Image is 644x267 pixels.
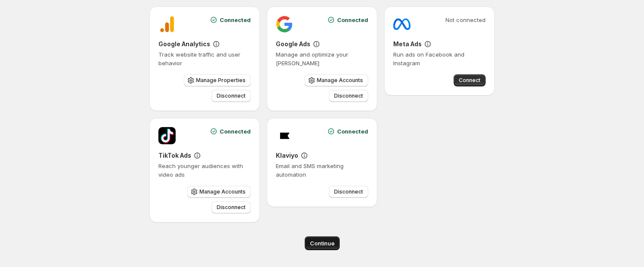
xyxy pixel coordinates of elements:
[337,16,368,24] span: Connected
[158,50,251,67] p: Track website traffic and user behavior
[184,74,251,86] button: Manage Properties
[220,16,251,24] span: Connected
[217,204,246,211] span: Disconnect
[337,127,368,136] span: Connected
[393,16,410,33] img: Meta Ads logo
[310,239,335,248] span: Continue
[334,92,363,99] span: Disconnect
[334,188,363,195] span: Disconnect
[158,40,210,48] h3: Google Analytics
[276,162,368,179] p: Email and SMS marketing automation
[459,77,480,84] span: Connect
[445,16,486,24] span: Not connected
[276,127,293,144] img: Klaviyo logo
[393,50,486,67] p: Run ads on Facebook and Instagram
[220,127,251,136] span: Connected
[196,77,246,84] span: Manage Properties
[454,74,486,86] button: Connect
[212,90,251,102] button: Disconnect
[158,162,251,179] p: Reach younger audiences with video ads
[187,186,251,198] button: Manage Accounts
[329,186,368,198] button: Disconnect
[317,77,363,84] span: Manage Accounts
[199,188,246,195] span: Manage Accounts
[276,50,368,67] p: Manage and optimize your [PERSON_NAME]
[217,92,246,99] span: Disconnect
[158,151,191,160] h3: TikTok Ads
[158,127,176,144] img: TikTok Ads logo
[276,151,298,160] h3: Klaviyo
[276,40,310,48] h3: Google Ads
[158,16,176,33] img: Google Analytics logo
[393,40,422,48] h3: Meta Ads
[305,74,368,86] button: Manage Accounts
[305,236,340,250] button: Continue
[276,16,293,33] img: Google Ads logo
[329,90,368,102] button: Disconnect
[212,201,251,213] button: Disconnect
